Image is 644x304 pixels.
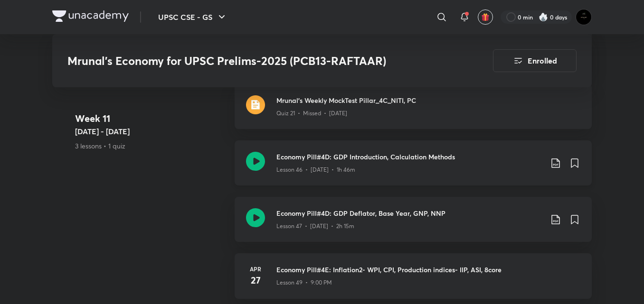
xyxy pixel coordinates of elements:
[493,49,577,72] button: Enrolled
[152,8,233,27] button: UPSC CSE - GS
[235,197,592,253] a: Economy Pill#4D: GDP Deflator, Base Year, GNP, NNPLesson 47 • [DATE] • 2h 15m
[276,278,332,287] p: Lesson 49 • 9:00 PM
[276,109,347,118] p: Quiz 21 • Missed • [DATE]
[235,140,592,197] a: Economy Pill#4D: GDP Introduction, Calculation MethodsLesson 46 • [DATE] • 1h 46m
[276,166,355,174] p: Lesson 46 • [DATE] • 1h 46m
[246,265,265,273] h6: Apr
[276,208,542,218] h3: Economy Pill#4D: GDP Deflator, Base Year, GNP, NNP
[539,12,548,22] img: streak
[478,9,493,25] button: avatar
[246,273,265,287] h4: 27
[276,95,580,105] h3: Mrunal's Weekly MockTest Pillar_4C_NITI, PC
[235,84,592,140] a: quizMrunal's Weekly MockTest Pillar_4C_NITI, PCQuiz 21 • Missed • [DATE]
[276,152,542,162] h3: Economy Pill#4D: GDP Introduction, Calculation Methods
[276,265,580,275] h3: Economy Pill#4E: Inflation2- WPI, CPI, Production indices- IIP, ASI, 8core
[481,13,490,21] img: avatar
[246,95,265,114] img: quiz
[52,10,129,22] img: Company Logo
[75,141,227,151] p: 3 lessons • 1 quiz
[52,10,129,24] a: Company Logo
[576,9,592,25] img: karan bhuva
[67,54,439,68] h3: Mrunal’s Economy for UPSC Prelims-2025 (PCB13-RAFTAAR)
[276,222,354,230] p: Lesson 47 • [DATE] • 2h 15m
[75,111,227,126] h4: Week 11
[75,126,227,137] h5: [DATE] - [DATE]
